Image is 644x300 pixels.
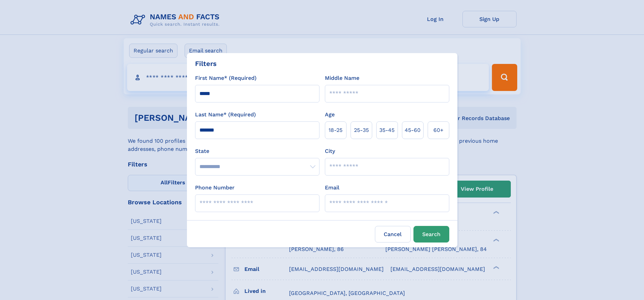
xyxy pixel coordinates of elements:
[405,126,421,134] span: 45‑60
[375,226,411,243] label: Cancel
[413,226,449,243] button: Search
[195,74,257,82] label: First Name* (Required)
[195,111,256,119] label: Last Name* (Required)
[195,184,235,192] label: Phone Number
[195,59,217,69] div: Filters
[379,126,395,134] span: 35‑45
[325,111,335,119] label: Age
[325,184,339,192] label: Email
[354,126,369,134] span: 25‑35
[325,147,335,155] label: City
[325,74,359,82] label: Middle Name
[329,126,342,134] span: 18‑25
[195,147,319,155] label: State
[433,126,444,134] span: 60+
